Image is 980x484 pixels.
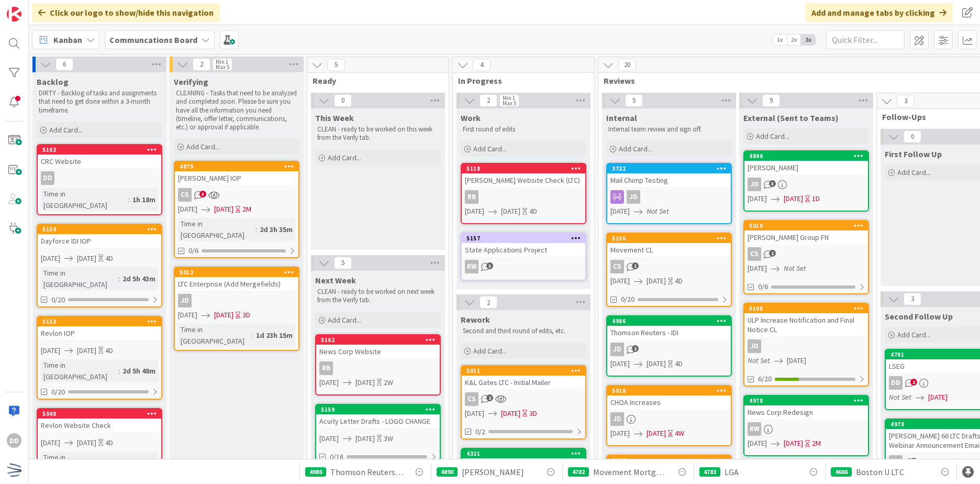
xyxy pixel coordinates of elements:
[462,392,585,406] div: CS
[120,273,158,284] div: 2d 5h 43m
[462,243,585,257] div: State Applications Project
[216,64,229,70] div: Max 5
[607,173,731,187] div: Mail Chimp Testing
[37,76,69,87] span: Backlog
[744,396,868,405] div: 4978
[330,466,405,478] span: Thomson Reuters - IDI
[316,335,440,345] div: 5162
[462,458,585,472] div: CRC
[756,131,789,141] span: Add Card...
[180,269,298,276] div: 5012
[38,317,161,340] div: 5153Revlon IOP
[647,428,666,439] span: [DATE]
[321,406,440,413] div: 5159
[486,394,493,401] span: 2
[462,234,585,257] div: 5157State Applications Project
[503,101,516,106] div: Max 5
[37,316,162,400] a: 5153Revlon IOP[DATE][DATE]4DTime in [GEOGRAPHIC_DATA]:2d 5h 48m0/20
[465,206,484,217] span: [DATE]
[607,412,731,426] div: JD
[466,367,585,375] div: 5011
[355,433,375,444] span: [DATE]
[606,163,732,224] a: 3732Mail Chimp TestingJD[DATE]Not Set
[748,422,761,436] div: RW
[784,263,806,273] i: Not Set
[186,142,220,151] span: Add Card...
[805,3,953,22] div: Add and manage tabs by clicking
[463,327,584,335] p: Second and third round of edits, etc.
[130,194,158,205] div: 1h 18m
[37,144,162,215] a: 5163CRC WebsiteDDTime in [GEOGRAPHIC_DATA]:1h 18m
[313,75,436,86] span: Ready
[612,235,731,242] div: 5156
[115,457,116,469] span: :
[501,206,520,217] span: [DATE]
[784,438,803,449] span: [DATE]
[744,313,868,336] div: ULP Increase Notification and Final Notice CL
[910,379,917,386] span: 2
[744,405,868,419] div: News Corp Redesign
[593,466,667,478] span: Movement Mortgage
[317,288,439,305] p: CLEAN - ready to be worked on next week from the Verify tab.
[462,234,585,243] div: 5157
[51,387,65,398] span: 0/20
[607,316,731,339] div: 4986Thomson Reuters - IDI
[77,345,96,356] span: [DATE]
[38,234,161,248] div: Dayforce IDI IOP
[462,376,585,389] div: K&L Gates LTC - Initial Mailer
[744,422,868,436] div: RW
[316,335,440,358] div: 5162News Corp Website
[773,35,787,45] span: 1x
[473,144,507,153] span: Add Card...
[242,310,250,321] div: 3D
[749,222,868,229] div: 5010
[744,161,868,174] div: [PERSON_NAME]
[856,466,904,478] span: Boston U LTC
[607,326,731,339] div: Thomson Reuters - IDI
[37,224,162,307] a: 5154Dayforce IDI IOP[DATE][DATE]4DTime in [GEOGRAPHIC_DATA]:2d 5h 43m0/20
[607,234,731,257] div: 5156Movement CL
[904,293,921,305] span: 3
[180,163,298,170] div: 4879
[928,392,948,403] span: [DATE]
[904,130,921,143] span: 0
[473,346,507,356] span: Add Card...
[178,188,192,202] div: CS
[38,225,161,234] div: 5154
[175,277,298,291] div: LTC Enterprise (Add Mergefields)
[529,206,537,217] div: 4D
[462,164,585,173] div: 5118
[120,365,158,377] div: 2d 5h 48m
[607,164,731,173] div: 3732
[38,145,161,168] div: 5163CRC Website
[607,234,731,243] div: 5156
[437,467,458,477] div: 4890
[480,296,497,309] span: 2
[41,359,118,382] div: Time in [GEOGRAPHIC_DATA]
[175,294,298,307] div: JD
[621,294,634,305] span: 0/20
[801,35,815,45] span: 3x
[627,190,640,204] div: JD
[174,161,299,258] a: 4879[PERSON_NAME] IOPCS[DATE][DATE]2MTime in [GEOGRAPHIC_DATA]:2d 3h 35m0/6
[607,243,731,257] div: Movement CL
[178,204,197,215] span: [DATE]
[647,206,669,216] i: Not Set
[758,281,768,292] span: 0/6
[175,162,298,171] div: 4879
[910,458,917,465] span: 2
[315,113,354,123] span: This Week
[744,151,868,161] div: 4890
[462,366,585,389] div: 5011K&L Gates LTC - Initial Mailer
[769,180,776,187] span: 3
[610,358,630,369] span: [DATE]
[897,330,931,339] span: Add Card...
[744,178,868,191] div: JD
[748,356,770,365] i: Not Set
[175,268,298,277] div: 5012
[462,173,585,187] div: [PERSON_NAME] Website Check (LTC)
[897,95,915,107] span: 3
[51,294,65,305] span: 0/20
[607,386,731,409] div: 5018CHOA Increases
[175,162,298,185] div: 4879[PERSON_NAME] IOP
